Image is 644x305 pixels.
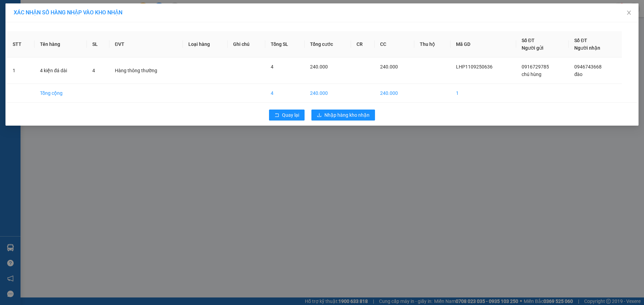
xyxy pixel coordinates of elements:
span: 4 [92,68,95,73]
td: 240.000 [375,84,414,103]
span: 0916729785 [522,64,549,69]
th: SL [87,31,109,58]
span: download [317,113,322,118]
th: ĐVT [109,31,183,58]
td: 240.000 [305,84,351,103]
span: Nhập hàng kho nhận [324,111,370,119]
button: downloadNhập hàng kho nhận [311,110,375,120]
span: Người nhận [574,45,600,51]
td: Tổng cộng [35,84,87,103]
th: Tên hàng [35,31,87,58]
td: 1 [7,58,35,84]
th: Mã GD [451,31,516,58]
th: Loại hàng [183,31,228,58]
button: rollbackQuay lại [269,110,305,120]
span: chú hùng [522,72,541,77]
span: close [626,10,632,15]
span: Người gửi [522,45,544,51]
span: 240.000 [380,64,398,69]
th: Tổng SL [265,31,304,58]
span: Số ĐT [574,38,587,43]
td: 1 [451,84,516,103]
span: Quay lại [282,111,299,119]
th: Tổng cước [305,31,351,58]
span: 0946743668 [574,64,602,69]
th: CC [375,31,414,58]
td: 4 [265,84,304,103]
span: LHP1109250636 [456,64,493,69]
button: Close [619,3,639,23]
td: Hàng thông thường [109,58,183,84]
span: 4 [271,64,273,69]
span: rollback [274,113,279,118]
th: Thu hộ [414,31,451,58]
span: XÁC NHẬN SỐ HÀNG NHẬP VÀO KHO NHẬN [14,9,122,16]
span: 240.000 [310,64,328,69]
span: Số ĐT [522,38,535,43]
td: 4 kiện đá dài [35,58,87,84]
th: CR [351,31,375,58]
span: đào [574,72,582,77]
th: STT [7,31,35,58]
th: Ghi chú [228,31,265,58]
